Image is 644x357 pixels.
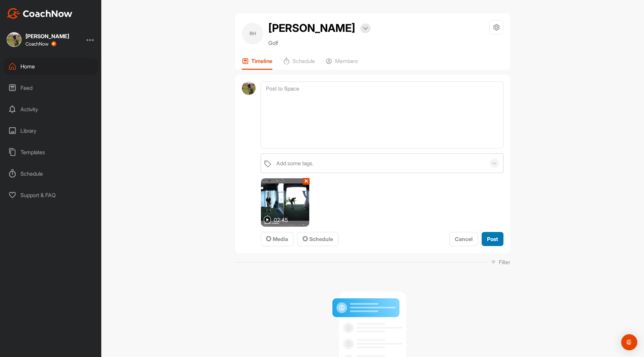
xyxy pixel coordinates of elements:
div: RH [242,23,263,44]
span: Schedule [303,236,333,242]
button: Cancel [449,232,478,246]
p: Members [335,58,358,64]
h2: [PERSON_NAME] [268,20,355,36]
div: Support & FAQ [4,187,98,203]
button: ✕ [303,178,310,185]
div: Library [4,122,98,139]
div: CoachNow [25,41,56,47]
img: arrow-down [363,27,368,30]
img: square_831ef92aefac4ae56edce3054841f208.jpg [7,32,21,47]
p: Timeline [251,58,272,64]
p: 02:45 [274,216,288,224]
img: CoachNow [7,8,72,19]
img: avatar [242,81,256,95]
div: Templates [4,144,98,161]
span: Media [266,236,288,242]
div: Feed [4,79,98,96]
button: Schedule [297,232,338,246]
button: Media [261,232,293,246]
p: Golf [268,39,371,47]
div: Schedule [4,165,98,182]
div: [PERSON_NAME] [25,34,69,39]
div: Open Intercom Messenger [621,334,637,350]
span: Cancel [455,236,473,242]
img: thumbnail [261,178,309,227]
div: Activity [4,101,98,118]
img: play [264,216,271,224]
div: Add some tags. [276,159,314,167]
button: Post [482,232,503,246]
span: Post [487,236,498,242]
div: Home [4,58,98,75]
p: Schedule [292,58,315,64]
p: Filter [499,258,510,266]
